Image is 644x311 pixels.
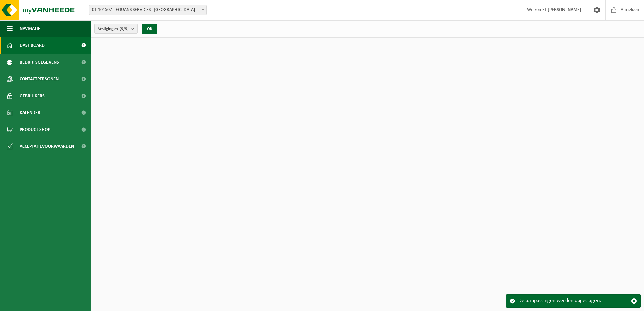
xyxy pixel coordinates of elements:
[94,24,138,34] button: Vestigingen(9/9)
[120,27,129,31] count: (9/9)
[98,24,129,34] span: Vestigingen
[142,24,157,34] button: OK
[89,5,207,15] span: 01-101507 - EQUANS SERVICES - BRUXELLES
[20,104,40,121] span: Kalender
[20,54,59,71] span: Bedrijfsgegevens
[542,7,581,12] strong: EL [PERSON_NAME]
[20,121,50,138] span: Product Shop
[518,295,627,307] div: De aanpassingen werden opgeslagen.
[20,138,74,155] span: Acceptatievoorwaarden
[20,37,45,54] span: Dashboard
[20,88,45,104] span: Gebruikers
[89,5,206,15] span: 01-101507 - EQUANS SERVICES - BRUXELLES
[20,71,59,88] span: Contactpersonen
[20,20,40,37] span: Navigatie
